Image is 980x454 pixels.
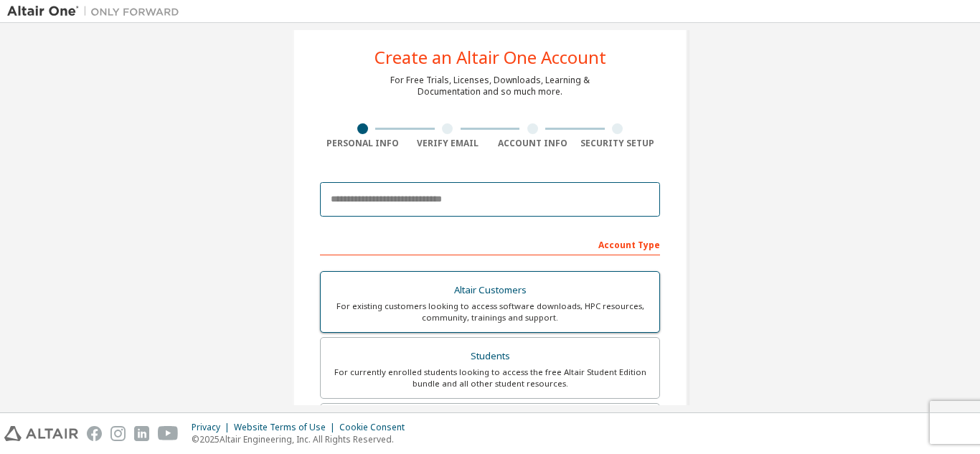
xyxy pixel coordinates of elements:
[87,426,102,441] img: facebook.svg
[390,75,590,98] div: For Free Trials, Licenses, Downloads, Learning & Documentation and so much more.
[490,138,575,149] div: Account Info
[374,49,606,66] div: Create an Altair One Account
[320,138,405,149] div: Personal Info
[4,426,78,441] img: altair_logo.svg
[7,4,187,19] img: Altair One
[405,138,491,149] div: Verify Email
[329,280,651,301] div: Altair Customers
[329,346,651,366] div: Students
[110,426,126,441] img: instagram.svg
[134,426,149,441] img: linkedin.svg
[575,138,661,149] div: Security Setup
[234,422,339,433] div: Website Terms of Use
[329,301,651,323] div: For existing customers looking to access software downloads, HPC resources, community, trainings ...
[329,366,651,389] div: For currently enrolled students looking to access the free Altair Student Edition bundle and all ...
[158,426,179,441] img: youtube.svg
[192,433,413,445] p: © 2025 Altair Engineering, Inc. All Rights Reserved.
[192,422,234,433] div: Privacy
[339,422,413,433] div: Cookie Consent
[320,232,660,255] div: Account Type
